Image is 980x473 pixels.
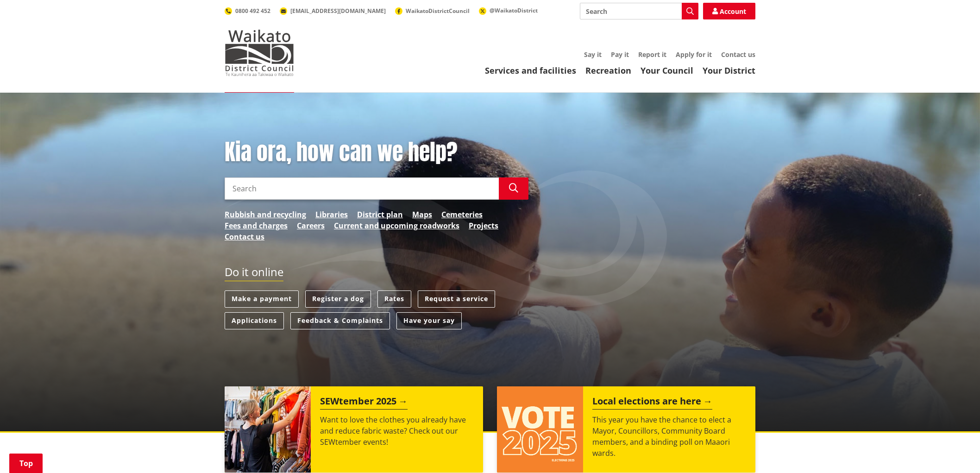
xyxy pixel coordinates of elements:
[334,220,459,231] a: Current and upcoming roadworks
[225,290,299,308] a: Make a payment
[320,414,474,448] p: Want to love the clothes you already have and reduce fabric waste? Check out our SEWtember events!
[490,6,538,14] span: @WaikatoDistrict
[497,386,583,473] img: Vote 2025
[721,50,755,59] a: Contact us
[497,386,755,473] a: Local elections are here This year you have the chance to elect a Mayor, Councillors, Community B...
[592,414,746,459] p: This year you have the chance to elect a Mayor, Councillors, Community Board members, and a bindi...
[676,50,712,59] a: Apply for it
[280,7,386,15] a: [EMAIL_ADDRESS][DOMAIN_NAME]
[585,65,631,76] a: Recreation
[396,312,462,329] a: Have your say
[441,209,483,220] a: Cemeteries
[290,7,386,15] span: [EMAIL_ADDRESS][DOMAIN_NAME]
[377,290,411,308] a: Rates
[225,386,483,473] a: SEWtember 2025 Want to love the clothes you already have and reduce fabric waste? Check out our S...
[638,50,666,59] a: Report it
[395,7,470,15] a: WaikatoDistrictCouncil
[297,220,325,231] a: Careers
[225,312,284,329] a: Applications
[357,209,403,220] a: District plan
[592,396,712,410] h2: Local elections are here
[580,3,698,19] input: Search input
[418,290,495,308] a: Request a service
[479,6,538,14] a: @WaikatoDistrict
[406,7,470,15] span: WaikatoDistrictCouncil
[225,231,264,242] a: Contact us
[469,220,498,231] a: Projects
[703,3,755,19] a: Account
[412,209,432,220] a: Maps
[235,7,270,15] span: 0800 492 452
[225,386,311,473] img: SEWtember
[305,290,371,308] a: Register a dog
[315,209,348,220] a: Libraries
[225,220,288,231] a: Fees and charges
[225,209,306,220] a: Rubbish and recycling
[611,50,629,59] a: Pay it
[641,65,693,76] a: Your Council
[937,434,971,467] iframe: Messenger Launcher
[703,65,755,76] a: Your District
[225,177,499,200] input: Search input
[9,454,43,473] a: Top
[225,139,528,166] h1: Kia ora, how can we help?
[290,312,390,329] a: Feedback & Complaints
[320,396,408,410] h2: SEWtember 2025
[225,30,294,76] img: Waikato District Council - Te Kaunihera aa Takiwaa o Waikato
[225,265,283,282] h2: Do it online
[485,65,576,76] a: Services and facilities
[225,7,270,15] a: 0800 492 452
[584,50,602,59] a: Say it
